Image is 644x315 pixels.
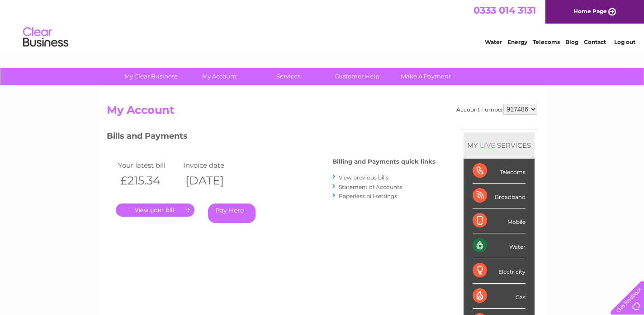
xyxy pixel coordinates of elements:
div: MY SERVICES [464,132,535,158]
div: LIVE [478,141,497,150]
div: Telecoms [473,159,526,184]
td: Your latest bill [116,159,181,171]
a: Services [251,68,326,85]
a: Log out [614,39,635,45]
div: Clear Business is a trading name of Verastar Limited (registered in [GEOGRAPHIC_DATA] No. 3667643... [109,5,536,44]
th: [DATE] [181,171,246,190]
h2: My Account [107,104,537,121]
a: Paperless bill settings [339,193,397,199]
img: logo.png [23,24,69,51]
a: . [116,204,194,217]
th: £215.34 [116,171,181,190]
a: Pay Here [208,204,256,223]
div: Electricity [473,258,526,283]
div: Water [473,233,526,258]
a: Contact [584,39,606,45]
a: My Account [182,68,257,85]
a: Blog [565,39,578,45]
h4: Billing and Payments quick links [332,158,436,165]
div: Gas [473,284,526,309]
a: Statement of Accounts [339,184,402,190]
div: Mobile [473,208,526,233]
h3: Bills and Payments [107,130,436,145]
div: Broadband [473,184,526,208]
a: 0333 014 3131 [474,5,536,16]
a: Make A Payment [388,68,463,85]
td: Invoice date [181,159,246,171]
a: Water [485,39,502,45]
a: Energy [507,39,527,45]
a: Telecoms [533,39,560,45]
a: Customer Help [320,68,394,85]
div: Account number [456,104,537,115]
a: My Clear Business [114,68,188,85]
a: View previous bills [339,174,388,181]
